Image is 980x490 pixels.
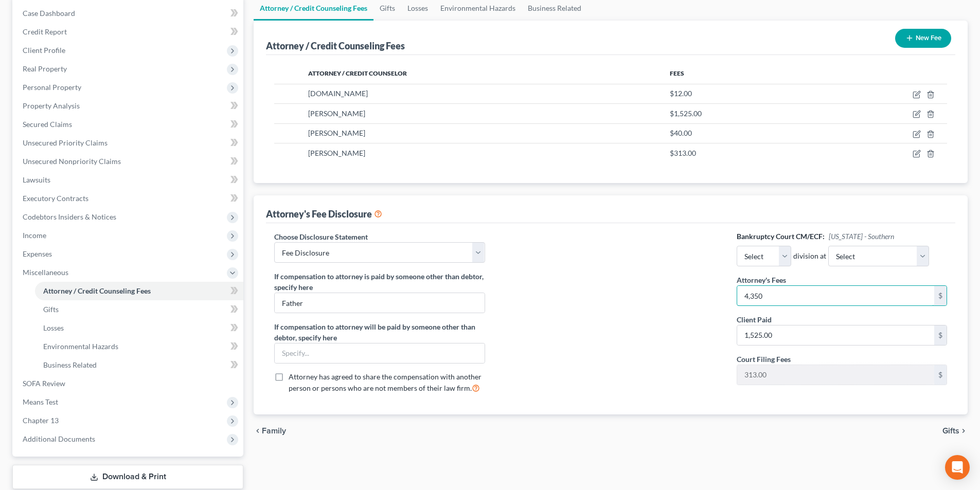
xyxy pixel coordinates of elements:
div: $ [934,325,947,345]
div: Attorney / Credit Counseling Fees [266,40,405,52]
button: New Fee [895,29,951,48]
a: Gifts [35,300,243,319]
span: Family [262,427,286,435]
span: Unsecured Priority Claims [23,138,108,147]
a: Property Analysis [14,97,243,115]
input: 0.00 [737,286,934,305]
span: Chapter 13 [23,416,59,425]
span: Additional Documents [23,434,95,443]
a: Attorney / Credit Counseling Fees [35,282,243,300]
a: Unsecured Nonpriority Claims [14,152,243,171]
a: Credit Report [14,23,243,41]
a: Secured Claims [14,115,243,134]
span: Credit Report [23,27,67,36]
a: Unsecured Priority Claims [14,134,243,152]
span: division at [791,251,828,261]
span: Means Test [23,397,58,406]
span: $313.00 [670,149,696,157]
span: Case Dashboard [23,9,75,17]
span: Attorney has agreed to share the compensation with another person or persons who are not members ... [289,372,482,392]
div: Open Intercom Messenger [945,455,970,480]
a: Case Dashboard [14,4,243,23]
span: Unsecured Nonpriority Claims [23,157,121,166]
a: Download & Print [12,465,243,489]
span: $12.00 [670,89,692,98]
span: Business Related [43,360,97,369]
div: Attorney's Fee Disclosure [266,208,382,220]
span: [PERSON_NAME] [308,129,365,137]
span: Fees [670,69,684,77]
span: Client Profile [23,46,65,55]
span: Miscellaneous [23,268,68,277]
span: Codebtors Insiders & Notices [23,212,116,221]
h6: Bankruptcy Court CM/ECF: [737,231,947,242]
input: Specify... [275,293,484,313]
button: chevron_left Family [254,427,286,435]
span: Losses [43,323,64,332]
a: Environmental Hazards [35,337,243,356]
i: chevron_right [959,427,968,435]
span: Attorney / Credit Counseling Fees [43,286,151,295]
span: Executory Contracts [23,194,88,203]
span: SOFA Review [23,379,65,388]
span: Lawsuits [23,175,50,184]
label: If compensation to attorney is paid by someone other than debtor, specify here [274,271,485,293]
span: Property Analysis [23,101,80,110]
span: Income [23,231,46,240]
span: Gifts [942,427,959,435]
span: Expenses [23,249,52,258]
label: Court Filing Fees [737,354,791,365]
input: 0.00 [737,325,934,345]
input: Specify... [275,343,484,363]
span: Gifts [43,305,59,314]
label: Client Paid [737,314,772,325]
i: chevron_left [254,427,262,435]
input: 0.00 [737,365,934,385]
a: Executory Contracts [14,189,243,208]
a: Losses [35,319,243,337]
label: Attorney's Fees [737,275,786,285]
a: Business Related [35,356,243,374]
span: Real Property [23,64,67,73]
span: [DOMAIN_NAME] [308,89,368,98]
div: $ [934,365,947,385]
button: Gifts chevron_right [942,427,968,435]
label: If compensation to attorney will be paid by someone other than debtor, specify here [274,321,485,343]
span: Attorney / Credit Counselor [308,69,407,77]
span: Personal Property [23,83,81,92]
span: [PERSON_NAME] [308,149,365,157]
a: SOFA Review [14,374,243,393]
span: $1,525.00 [670,109,702,118]
span: Secured Claims [23,120,72,129]
span: Environmental Hazards [43,342,118,351]
div: $ [934,286,947,305]
label: Choose Disclosure Statement [274,231,368,242]
span: [US_STATE] - Southern [829,232,894,241]
span: $40.00 [670,129,692,137]
span: [PERSON_NAME] [308,109,365,118]
a: Lawsuits [14,171,243,189]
